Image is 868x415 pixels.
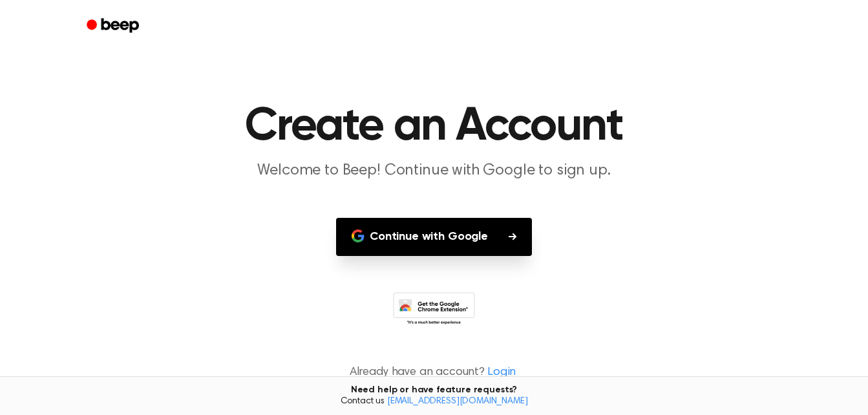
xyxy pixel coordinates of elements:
p: Welcome to Beep! Continue with Google to sign up. [186,160,683,182]
button: Continue with Google [336,218,532,256]
p: Already have an account? [16,364,852,381]
a: [EMAIL_ADDRESS][DOMAIN_NAME] [387,397,528,406]
a: Beep [78,14,151,39]
a: Login [487,364,516,381]
span: Contact us [8,396,860,408]
h1: Create an Account [103,103,765,150]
